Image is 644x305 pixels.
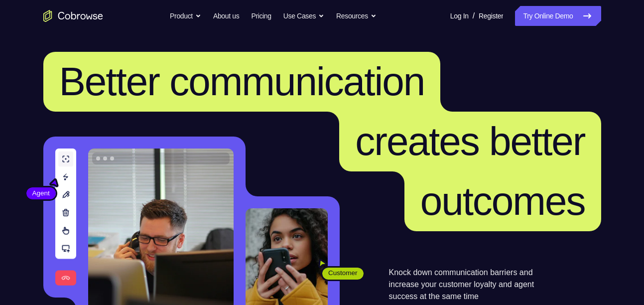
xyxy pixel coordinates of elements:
[420,179,585,223] span: outcomes
[355,119,585,163] span: creates better
[170,6,201,26] button: Product
[43,10,103,22] a: Go to the home page
[450,6,469,26] a: Log In
[515,6,601,26] a: Try Online Demo
[389,267,552,303] p: Knock down communication barriers and increase your customer loyalty and agent success at the sam...
[336,6,377,26] button: Resources
[479,6,503,26] a: Register
[251,6,271,26] a: Pricing
[283,6,324,26] button: Use Cases
[213,6,239,26] a: About us
[59,59,425,104] span: Better communication
[473,10,475,22] span: /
